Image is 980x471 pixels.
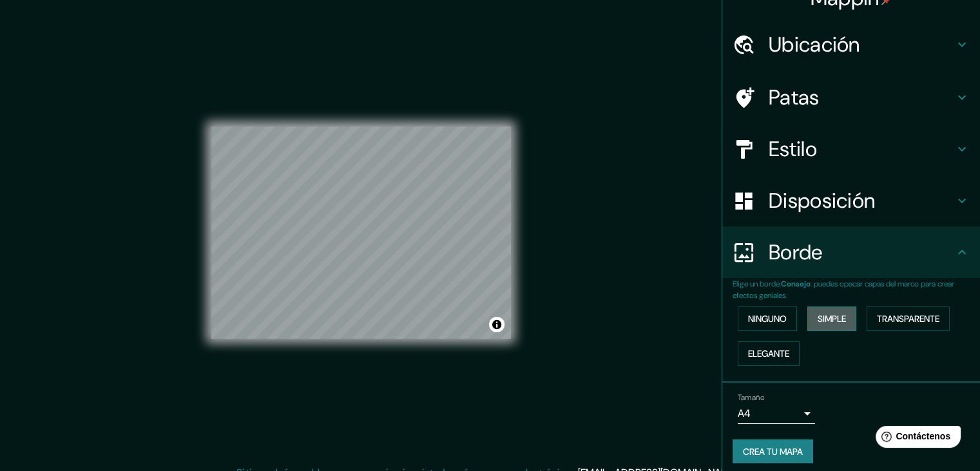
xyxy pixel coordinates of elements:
[733,279,781,289] font: Elige un borde.
[733,439,813,464] button: Crea tu mapa
[722,123,980,175] div: Estilo
[769,31,860,58] font: Ubicación
[748,313,787,325] font: Ninguno
[738,403,815,424] div: A4
[867,306,950,331] button: Transparente
[489,317,504,332] button: Activar o desactivar atribución
[769,187,875,214] font: Disposición
[769,135,817,163] font: Estilo
[733,279,954,301] font: : puedes opacar capas del marco para crear efectos geniales.
[807,306,856,331] button: Simple
[743,446,803,457] font: Crea tu mapa
[781,279,811,289] font: Consejo
[818,313,846,325] font: Simple
[722,226,980,278] div: Borde
[211,126,511,339] canvas: Mapa
[877,313,939,325] font: Transparente
[738,392,764,403] font: Tamaño
[722,19,980,70] div: Ubicación
[722,72,980,123] div: Patas
[722,175,980,226] div: Disposición
[738,406,751,420] font: A4
[738,341,800,366] button: Elegante
[738,306,797,331] button: Ninguno
[769,239,823,266] font: Borde
[865,421,966,457] iframe: Lanzador de widgets de ayuda
[769,84,820,111] font: Patas
[748,348,789,359] font: Elegante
